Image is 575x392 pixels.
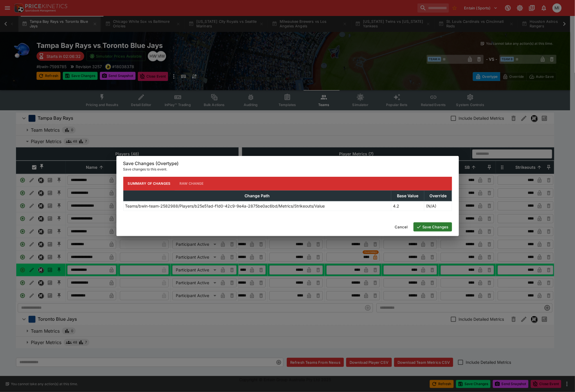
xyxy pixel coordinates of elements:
td: (N/A) [424,201,452,211]
p: Teams/bwin-team-2582988/Players/b25e51ad-f1d0-42c9-9e4a-2875be0ac6bd/Metrics/Strikeouts/Value [125,203,325,209]
td: 4.2 [391,201,424,211]
p: Save changes to this event. [123,166,452,172]
th: Base Value [391,190,424,201]
h6: Save Changes (Overtype) [123,161,452,166]
button: Summary of Changes [123,177,175,190]
th: Change Path [123,190,391,201]
button: Save Changes [413,222,452,231]
button: Raw Change [175,177,208,190]
th: Override [424,190,452,201]
button: Cancel [392,222,411,231]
